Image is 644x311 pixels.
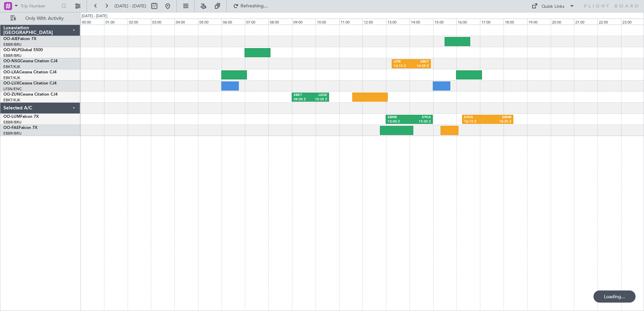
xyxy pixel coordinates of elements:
[410,19,433,25] div: 14:00
[115,3,146,9] span: [DATE] - [DATE]
[245,19,268,25] div: 07:00
[542,3,565,10] div: Quick Links
[3,42,22,47] a: EBBR/BRU
[411,60,429,64] div: EBKT
[3,37,36,41] a: OO-AIEFalcon 7X
[411,64,429,69] div: 14:55 Z
[7,13,73,24] button: Only With Activity
[268,19,292,25] div: 08:00
[388,115,409,120] div: EBMB
[3,81,57,85] a: OO-LUXCessna Citation CJ4
[386,19,410,25] div: 13:00
[230,1,270,11] button: Refreshing...
[409,115,431,120] div: EYKA
[480,19,504,25] div: 17:00
[3,53,22,58] a: EBBR/BRU
[464,119,488,124] div: 16:15 Z
[3,131,22,136] a: EBBR/BRU
[151,19,174,25] div: 03:00
[294,93,310,98] div: EBKT
[3,115,39,119] a: OO-LUMFalcon 7X
[598,19,621,25] div: 22:00
[339,19,363,25] div: 11:00
[3,48,43,52] a: OO-WLPGlobal 5500
[362,19,386,25] div: 12:00
[3,70,57,74] a: OO-LXACessna Citation CJ4
[3,59,20,63] span: OO-NSG
[504,19,527,25] div: 18:00
[3,64,20,69] a: EBKT/KJK
[3,126,37,130] a: OO-FAEFalcon 7X
[3,98,20,103] a: EBKT/KJK
[388,119,409,124] div: 13:00 Z
[310,93,327,98] div: LEGE
[394,60,411,64] div: LIPR
[3,115,20,119] span: OO-LUM
[527,19,551,25] div: 19:00
[593,290,636,303] div: Loading...
[551,19,574,25] div: 20:00
[128,19,151,25] div: 02:00
[80,19,104,25] div: 00:00
[21,1,59,11] input: Trip Number
[82,13,107,19] div: [DATE] - [DATE]
[3,48,20,52] span: OO-WLP
[3,93,58,97] a: OO-ZUNCessna Citation CJ4
[174,19,198,25] div: 04:00
[464,115,488,120] div: EYKA
[3,75,20,80] a: EBKT/KJK
[316,19,339,25] div: 10:00
[3,37,18,41] span: OO-AIE
[222,19,245,25] div: 06:00
[3,70,19,74] span: OO-LXA
[310,97,327,102] div: 10:35 Z
[3,59,58,63] a: OO-NSGCessna Citation CJ4
[3,81,19,85] span: OO-LUX
[456,19,480,25] div: 16:00
[240,4,268,8] span: Refreshing...
[198,19,222,25] div: 05:00
[3,93,20,97] span: OO-ZUN
[433,19,457,25] div: 15:00
[574,19,598,25] div: 21:00
[488,119,511,124] div: 18:25 Z
[18,16,71,21] span: Only With Activity
[394,64,411,69] div: 13:15 Z
[104,19,128,25] div: 01:00
[3,120,22,125] a: EBBR/BRU
[294,97,310,102] div: 09:00 Z
[488,115,511,120] div: EBMB
[409,119,431,124] div: 15:00 Z
[528,1,578,11] button: Quick Links
[3,87,22,92] a: LFSN/ENC
[292,19,316,25] div: 09:00
[3,126,19,130] span: OO-FAE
